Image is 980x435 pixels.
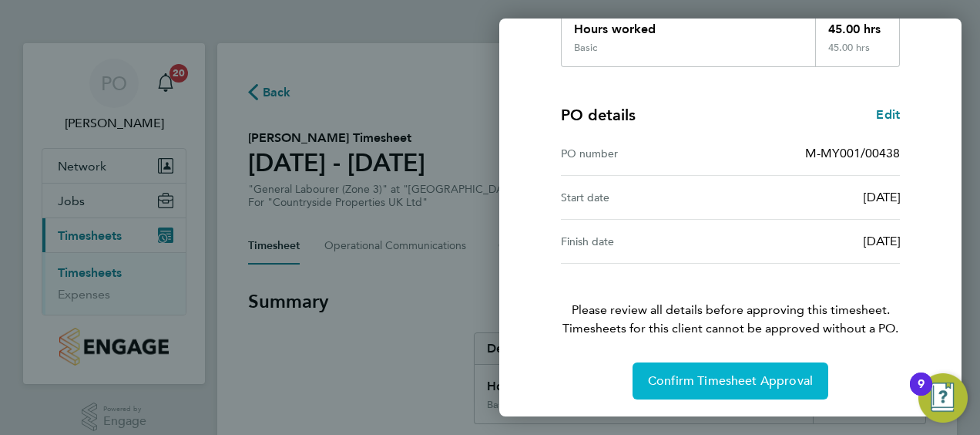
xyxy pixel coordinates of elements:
[815,42,900,66] div: 45.00 hrs
[805,146,900,160] span: M-MY001/00438
[561,104,636,126] h4: PO details
[561,188,730,207] div: Start date
[633,362,828,400] button: Confirm Timesheet Approval
[574,42,597,54] div: Basic
[876,106,900,124] a: Edit
[542,319,918,338] span: Timesheets for this client cannot be approved without a PO.
[648,373,813,389] span: Confirm Timesheet Approval
[542,264,918,338] p: Please review all details before approving this timesheet.
[730,188,900,207] div: [DATE]
[876,107,900,122] span: Edit
[562,8,815,42] div: Hours worked
[561,232,730,251] div: Finish date
[815,8,900,42] div: 45.00 hrs
[561,144,730,163] div: PO number
[918,384,925,404] div: 9
[918,373,968,423] button: Open Resource Center, 9 new notifications
[730,232,900,251] div: [DATE]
